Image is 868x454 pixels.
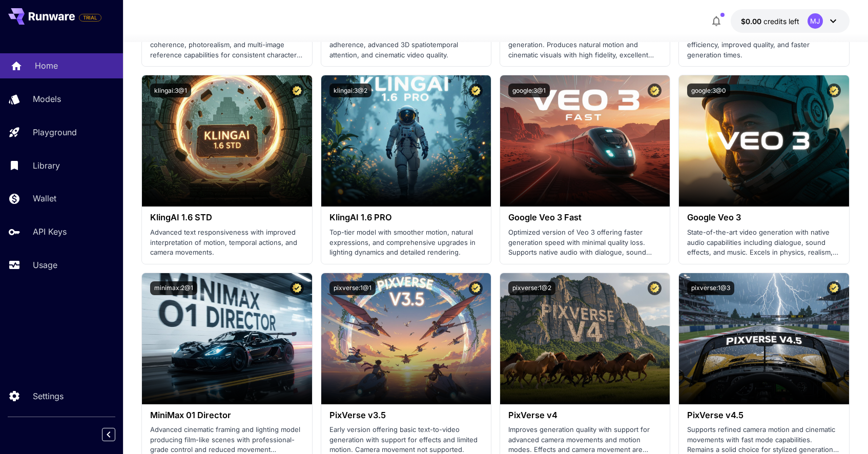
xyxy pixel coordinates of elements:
h3: PixVerse v4.5 [687,410,840,420]
h3: KlingAI 1.6 STD [150,213,303,222]
p: Settings [33,390,64,402]
div: $0.00 [741,16,799,27]
span: $0.00 [741,17,763,26]
button: $0.00MJ [731,9,850,33]
h3: Google Veo 3 Fast [508,213,662,222]
p: Major leap in text-to-video and image-to-video generation. Produces natural motion and cinematic ... [508,30,662,60]
img: alt [500,273,670,404]
button: Certified Model – Vetted for best performance and includes a commercial license. [469,84,483,97]
img: alt [500,75,670,207]
h3: Google Veo 3 [687,213,840,222]
img: alt [679,75,849,207]
h3: KlingAI 1.6 PRO [329,213,483,222]
button: Certified Model – Vetted for best performance and includes a commercial license. [648,84,662,97]
button: pixverse:1@1 [329,281,376,295]
button: klingai:3@1 [150,84,191,97]
p: Optimized version of Veo 3 offering faster generation speed with minimal quality loss. Supports n... [508,228,662,258]
img: alt [679,273,849,404]
p: Professional variant with superior prompt adherence, advanced 3D spatiotemporal attention, and ci... [329,30,483,60]
button: Certified Model – Vetted for best performance and includes a commercial license. [469,281,483,295]
p: Top-tier model with smoother motion, natural expressions, and comprehensive upgrades in lighting ... [329,228,483,258]
p: State-of-the-art video generation with native audio capabilities including dialogue, sound effect... [687,228,840,258]
button: minimax:2@1 [150,281,197,295]
p: Advanced text responsiveness with improved interpretation of motion, temporal actions, and camera... [150,228,303,258]
button: Certified Model – Vetted for best performance and includes a commercial license. [648,281,662,295]
img: alt [142,273,312,404]
button: Certified Model – Vetted for best performance and includes a commercial license. [290,281,304,295]
img: alt [321,75,491,207]
h3: MiniMax 01 Director [150,410,303,420]
p: Playground [33,126,77,138]
p: Highest-end version with best-in-class coherence, photorealism, and multi-image reference capabil... [150,30,303,60]
div: Collapse sidebar [110,425,123,444]
span: credits left [763,17,799,26]
p: API Keys [33,225,67,238]
h3: PixVerse v3.5 [329,410,483,420]
p: Wallet [33,192,56,204]
p: Latest standard model with enhanced efficiency, improved quality, and faster generation times. [687,30,840,60]
h3: PixVerse v4 [508,410,662,420]
span: Add your payment card to enable full platform functionality. [79,11,101,24]
button: Certified Model – Vetted for best performance and includes a commercial license. [290,84,304,97]
img: alt [321,273,491,404]
div: MJ [808,13,823,29]
p: Usage [33,259,57,271]
button: Collapse sidebar [102,428,115,441]
p: Library [33,159,60,172]
span: TRIAL [79,14,101,22]
img: alt [142,75,312,207]
button: google:3@0 [687,84,730,97]
button: Certified Model – Vetted for best performance and includes a commercial license. [827,84,841,97]
button: google:3@1 [508,84,550,97]
button: Certified Model – Vetted for best performance and includes a commercial license. [827,281,841,295]
button: klingai:3@2 [329,84,371,97]
button: pixverse:1@3 [687,281,734,295]
button: pixverse:1@2 [508,281,555,295]
p: Models [33,93,61,105]
p: Home [35,59,58,72]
